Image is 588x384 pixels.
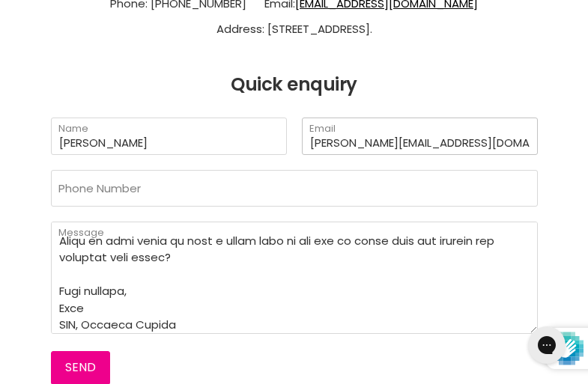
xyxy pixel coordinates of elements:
[11,74,577,95] h2: Quick enquiry
[521,321,573,369] iframe: Gorgias live chat messenger
[51,351,110,384] button: Send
